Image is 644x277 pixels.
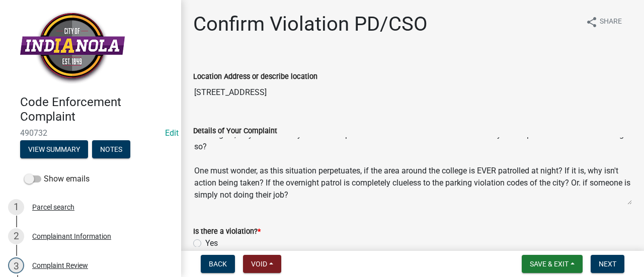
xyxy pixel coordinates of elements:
[20,11,125,84] img: City of Indianola, Iowa
[591,255,624,273] button: Next
[201,255,235,273] button: Back
[193,228,261,235] label: Is there a violation?
[530,260,569,268] span: Save & Exit
[20,140,88,158] button: View Summary
[20,95,173,124] h4: Code Enforcement Complaint
[193,137,632,205] textarea: Imagine our surprise to once again see the blue Ford Escape, Warren County plate number MJH 623 p...
[32,233,111,240] div: Complainant Information
[209,260,227,268] span: Back
[165,128,179,138] wm-modal-confirm: Edit Application Number
[586,16,598,28] i: share
[251,260,267,268] span: Void
[92,146,130,154] wm-modal-confirm: Notes
[20,128,161,138] span: 490732
[8,228,24,244] div: 2
[8,199,24,215] div: 1
[599,260,616,268] span: Next
[243,255,281,273] button: Void
[32,262,88,269] div: Complaint Review
[522,255,583,273] button: Save & Exit
[20,146,88,154] wm-modal-confirm: Summary
[600,16,622,28] span: Share
[165,128,179,138] a: Edit
[578,12,630,32] button: shareShare
[32,204,74,211] div: Parcel search
[193,128,277,135] label: Details of Your Complaint
[193,73,317,80] label: Location Address or describe location
[92,140,130,158] button: Notes
[205,237,218,249] label: Yes
[24,173,90,185] label: Show emails
[8,257,24,273] div: 3
[193,12,428,36] h1: Confirm Violation PD/CSO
